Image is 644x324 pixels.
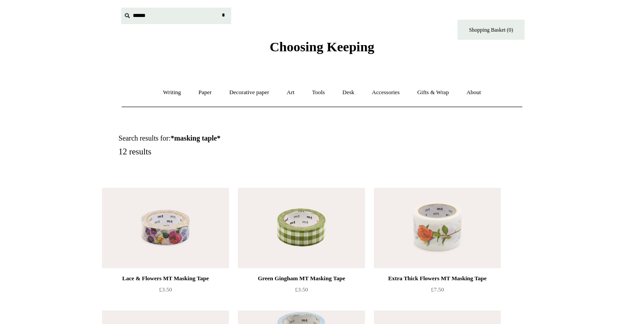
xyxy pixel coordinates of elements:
[102,188,229,268] a: Lace & Flowers MT Masking Tape Lace & Flowers MT Masking Tape
[458,81,489,104] a: About
[159,286,172,293] span: £3.50
[374,188,501,268] img: Extra Thick Flowers MT Masking Tape
[304,81,333,104] a: Tools
[374,273,501,310] a: Extra Thick Flowers MT Masking Tape £7.50
[104,273,227,284] div: Lace & Flowers MT Masking Tape
[221,81,277,104] a: Decorative paper
[270,39,374,54] span: Choosing Keeping
[119,134,332,142] h1: Search results for:
[458,20,525,40] a: Shopping Basket (0)
[191,81,220,104] a: Paper
[238,188,365,268] img: Green Gingham MT Masking Tape
[270,46,374,53] a: Choosing Keeping
[364,81,408,104] a: Accessories
[238,188,365,268] a: Green Gingham MT Masking Tape Green Gingham MT Masking Tape
[295,286,308,293] span: £3.50
[279,81,302,104] a: Art
[374,188,501,268] a: Extra Thick Flowers MT Masking Tape Extra Thick Flowers MT Masking Tape
[238,273,365,310] a: Green Gingham MT Masking Tape £3.50
[170,134,220,142] strong: *masking taple*
[102,188,229,268] img: Lace & Flowers MT Masking Tape
[240,273,363,284] div: Green Gingham MT Masking Tape
[431,286,444,293] span: £7.50
[102,273,229,310] a: Lace & Flowers MT Masking Tape £3.50
[376,273,499,284] div: Extra Thick Flowers MT Masking Tape
[119,147,332,157] h5: 12 results
[335,81,363,104] a: Desk
[155,81,189,104] a: Writing
[409,81,457,104] a: Gifts & Wrap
